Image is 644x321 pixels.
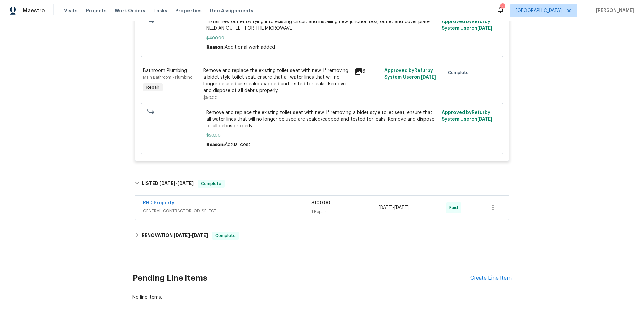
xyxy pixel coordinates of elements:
h2: Pending Line Items [132,263,470,294]
div: 6 [354,67,380,75]
div: LISTED [DATE]-[DATE]Complete [132,173,512,194]
span: Complete [198,180,224,187]
span: [PERSON_NAME] [593,7,634,14]
span: Geo Assignments [210,7,253,14]
span: Projects [86,7,107,14]
span: Complete [213,232,238,239]
span: Remove and replace the existing toilet seat with new. If removing a bidet style toilet seat; ensu... [206,109,438,129]
span: Repair [144,84,162,91]
span: [DATE] [421,75,436,80]
span: - [159,181,194,186]
span: Approved by Refurby System User on [442,110,492,122]
div: No line items. [132,294,512,301]
span: [DATE] [379,205,393,210]
span: Bathroom Plumbing [143,68,187,73]
span: Maestro [23,7,45,14]
span: Work Orders [115,7,145,14]
div: RENOVATION [DATE]-[DATE]Complete [132,228,512,244]
span: $100.00 [311,201,330,205]
span: [DATE] [477,26,492,31]
span: Paid [449,204,461,211]
span: Install new outlet by tying into existing circuit and installing new junction box, outlet and cov... [206,18,438,32]
span: Actual cost [225,142,250,147]
span: Main Bathroom - Plumbing [143,75,193,79]
span: Additional work added [225,45,275,50]
a: RHD Property [143,201,174,205]
span: Reason: [206,45,225,50]
span: [DATE] [174,233,190,238]
span: - [174,233,208,238]
span: Complete [448,69,471,76]
span: Properties [175,7,202,14]
span: Visits [64,7,78,14]
span: - [379,204,409,211]
span: [DATE] [192,233,208,238]
h6: LISTED [142,180,194,188]
span: Approved by Refurby System User on [384,68,436,80]
div: 1 Repair [311,208,379,215]
div: Create Line Item [470,275,512,281]
span: $50.00 [206,132,438,139]
span: [DATE] [159,181,175,186]
span: Reason: [206,142,225,147]
span: Tasks [153,8,167,13]
span: [DATE] [477,117,492,122]
span: [DATE] [177,181,194,186]
div: Remove and replace the existing toilet seat with new. If removing a bidet style toilet seat; ensu... [203,67,350,94]
span: GENERAL_CONTRACTOR, OD_SELECT [143,208,311,214]
span: $400.00 [206,35,438,41]
span: [GEOGRAPHIC_DATA] [516,7,562,14]
span: [DATE] [394,205,409,210]
span: $50.00 [203,95,218,100]
h6: RENOVATION [142,232,208,240]
div: 105 [500,4,505,11]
